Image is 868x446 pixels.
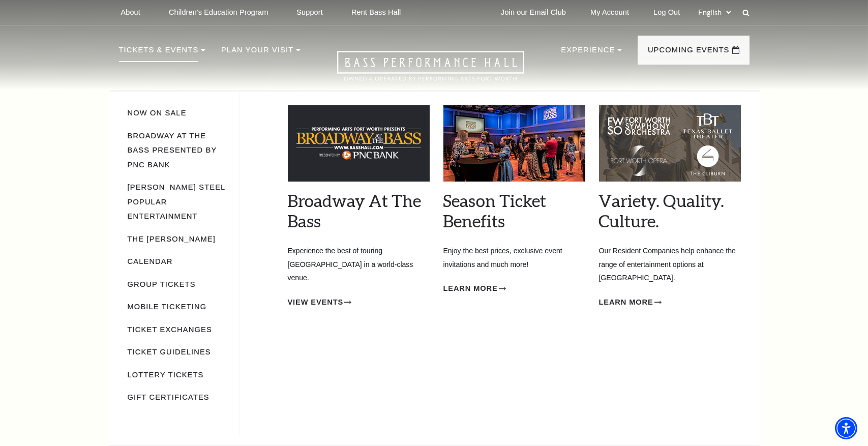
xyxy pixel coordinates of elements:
select: Select: [697,8,733,17]
p: Rent Bass Hall [351,8,401,17]
p: Experience the best of touring [GEOGRAPHIC_DATA] in a world-class venue. [288,244,430,285]
p: Support [296,8,323,17]
img: Season Ticket Benefits [443,105,585,182]
p: Upcoming Events [648,44,730,62]
a: Broadway At The Bass presented by PNC Bank [128,132,217,169]
a: Learn More Season Ticket Benefits [443,282,506,295]
p: Plan Your Visit [221,44,293,62]
a: Gift Certificates [128,393,209,401]
a: Calendar [128,257,173,265]
p: About [121,8,140,17]
a: Mobile Ticketing [128,303,207,311]
a: [PERSON_NAME] Steel Popular Entertainment [128,183,225,220]
p: Experience [561,44,615,62]
p: Our Resident Companies help enhance the range of entertainment options at [GEOGRAPHIC_DATA]. [599,244,741,285]
a: View Events [288,296,352,309]
a: Ticket Guidelines [128,348,211,356]
a: Open this option [301,51,561,90]
p: Enjoy the best prices, exclusive event invitations and much more! [443,244,585,271]
span: View Events [288,296,344,309]
a: Broadway At The Bass [288,190,422,231]
div: Accessibility Menu [835,417,857,439]
a: Variety. Quality. Culture. [599,190,725,231]
img: Variety. Quality. Culture. [599,105,741,182]
span: Learn More [443,282,498,295]
a: Season Ticket Benefits [443,190,547,231]
a: Lottery Tickets [128,371,204,379]
p: Tickets & Events [119,44,199,62]
span: Learn More [599,296,653,309]
a: Group Tickets [128,280,196,288]
a: Now On Sale [128,109,187,117]
p: Children's Education Program [169,8,268,17]
img: Broadway At The Bass [288,105,430,182]
a: Ticket Exchanges [128,325,212,334]
a: Learn More Variety. Quality. Culture. [599,296,662,309]
a: The [PERSON_NAME] [128,235,216,243]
